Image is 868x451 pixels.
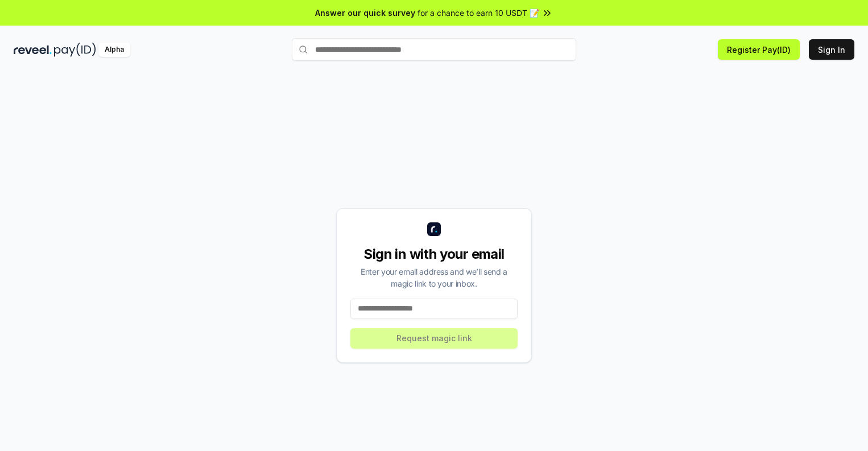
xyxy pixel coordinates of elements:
div: Enter your email address and we’ll send a magic link to your inbox. [350,266,518,289]
img: pay_id [54,43,96,57]
span: for a chance to earn 10 USDT 📝 [418,7,539,19]
span: Answer our quick survey [315,7,415,19]
button: Sign In [809,39,854,60]
button: Register Pay(ID) [718,39,800,60]
img: logo_small [427,222,441,236]
div: Alpha [98,43,130,57]
div: Sign in with your email [350,245,518,263]
img: reveel_dark [14,43,52,57]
